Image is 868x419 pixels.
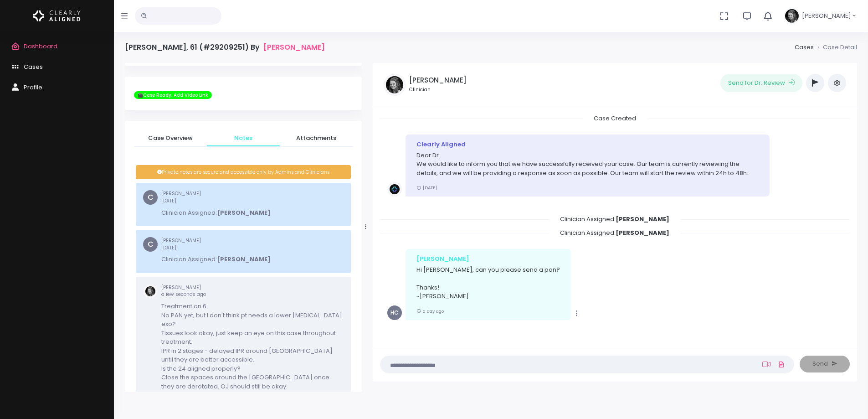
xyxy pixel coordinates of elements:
[409,76,467,84] h5: [PERSON_NAME]
[387,305,402,320] span: HC
[161,284,344,298] small: [PERSON_NAME]
[161,197,176,204] span: [DATE]
[416,254,560,264] div: [PERSON_NAME]
[802,11,851,21] span: [PERSON_NAME]
[125,43,325,52] h4: [PERSON_NAME], 61 (#29209251) By
[549,212,680,226] span: Clinician Assigned:
[416,265,560,301] p: Hi [PERSON_NAME], can you please send a pan? Thanks! ~[PERSON_NAME]
[814,43,857,52] li: Case Detail
[136,165,351,180] div: Private notes are secure and accessible only by Admins and Clinicians
[380,114,850,339] div: scrollable content
[217,208,271,217] b: [PERSON_NAME]
[161,244,176,251] span: [DATE]
[416,185,437,191] small: [DATE]
[760,361,772,368] a: Add Loom Video
[33,6,81,26] img: Logo Horizontal
[416,308,444,314] small: a day ago
[161,291,206,298] span: a few seconds ago
[616,215,669,223] b: [PERSON_NAME]
[583,111,647,125] span: Case Created
[416,140,759,149] div: Clearly Aligned
[409,86,467,93] small: Clinician
[141,134,200,143] span: Case Overview
[720,74,802,92] button: Send for Dr. Review
[217,255,271,264] b: [PERSON_NAME]
[795,43,814,52] a: Cases
[776,356,787,372] a: Add Files
[24,83,42,92] span: Profile
[24,62,43,71] span: Cases
[214,134,272,143] span: Notes
[143,237,158,252] span: C
[263,43,325,52] a: [PERSON_NAME]
[616,228,669,237] b: [PERSON_NAME]
[125,63,362,392] div: scrollable content
[161,237,271,251] small: [PERSON_NAME]
[784,8,800,24] img: Header Avatar
[287,134,345,143] span: Attachments
[549,226,680,240] span: Clinician Assigned:
[24,42,57,51] span: Dashboard
[143,190,158,205] span: C
[134,91,212,99] span: 🎬Case Ready. Add Video Link
[161,255,271,264] p: Clinician Assigned:
[161,190,271,204] small: [PERSON_NAME]
[161,208,271,217] p: Clinician Assigned:
[416,151,759,178] p: Dear Dr. We would like to inform you that we have successfully received your case. Our team is cu...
